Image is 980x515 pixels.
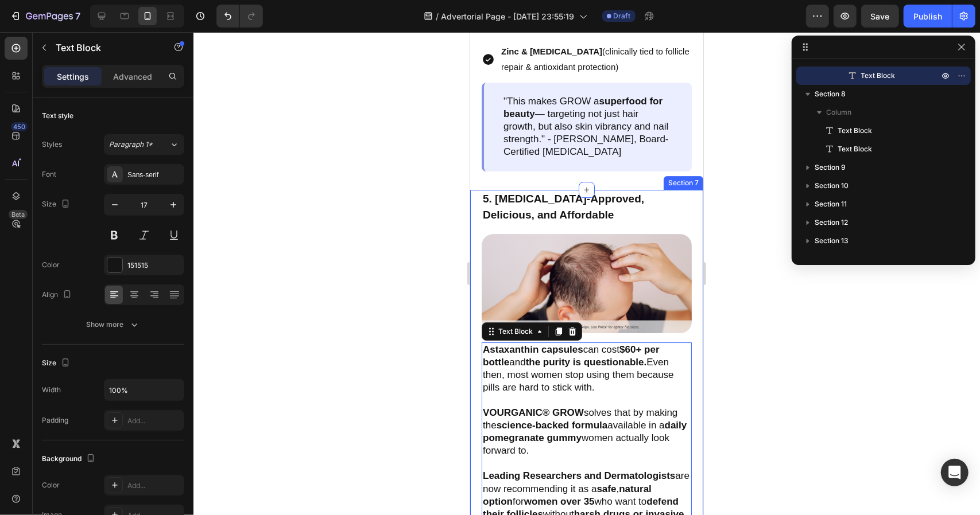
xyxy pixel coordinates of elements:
[42,287,74,303] div: Align
[815,235,849,247] span: Section 13
[9,210,28,219] div: Beta
[861,5,899,28] button: Save
[5,5,86,28] button: 7
[826,107,851,118] span: Column
[614,11,631,21] span: Draft
[13,477,214,500] strong: harsh drugs or invasive procedures.
[87,319,140,330] div: Show more
[871,11,890,21] span: Save
[13,451,181,475] strong: natural option
[42,169,56,180] div: Font
[441,10,575,22] span: Advertorial Page - [DATE] 23:55:19
[42,197,72,212] div: Size
[127,481,181,491] div: Add...
[127,260,181,271] div: 151515
[815,88,846,100] span: Section 8
[54,464,125,475] strong: women over 35
[861,70,895,81] span: Text Block
[815,198,847,210] span: Section 11
[57,71,89,83] p: Settings
[815,217,848,228] span: Section 12
[26,294,65,305] div: Text Block
[42,415,68,426] div: Padding
[42,260,60,270] div: Color
[838,125,872,136] span: Text Block
[42,385,61,395] div: Width
[42,356,72,371] div: Size
[815,180,849,192] span: Section 10
[11,122,28,131] div: 450
[113,71,152,83] p: Advanced
[42,451,98,467] div: Background
[815,162,846,173] span: Section 9
[196,146,231,156] div: Section 7
[42,139,62,150] div: Styles
[56,41,153,54] p: Text Block
[13,425,220,501] p: are now recommending it as a , for who want to without
[126,451,146,462] strong: safe
[13,438,205,449] strong: Leading Researchers and Dermatologists
[42,480,60,490] div: Color
[838,143,872,155] span: Text Block
[216,5,263,28] div: Undo/Redo
[104,134,184,155] button: Paragraph 1*
[127,416,181,426] div: Add...
[109,139,153,150] span: Paragraph 1*
[42,314,184,335] button: Show more
[913,10,942,22] div: Publish
[42,111,73,121] div: Text style
[941,459,969,486] div: Open Intercom Messenger
[470,32,703,515] iframe: Design area
[75,9,80,23] p: 7
[436,10,439,22] span: /
[904,5,952,28] button: Publish
[104,380,184,400] input: Auto
[127,170,181,180] div: Sans-serif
